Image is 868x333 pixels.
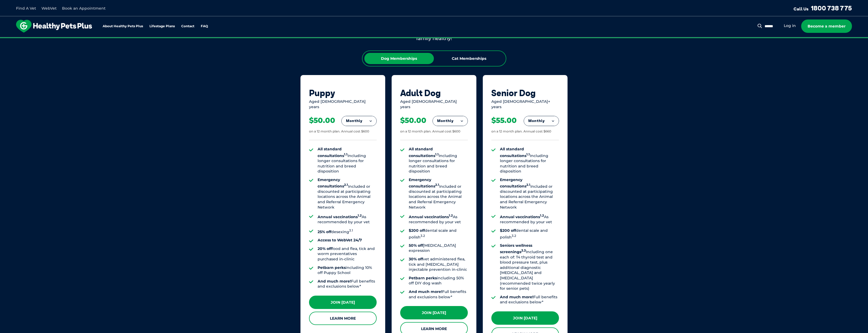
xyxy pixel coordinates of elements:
[318,147,348,158] strong: All standard consultations
[318,279,377,289] li: Full benefits and exclusions below*
[757,23,763,29] button: Search
[400,116,426,125] div: $50.00
[103,25,143,28] a: About Healthy Pets Plus
[409,243,423,248] strong: 50% off
[409,147,439,158] strong: All standard consultations
[500,147,559,174] li: Including longer consultations for nutrition and breed disposition
[400,88,468,98] div: Adult Dog
[512,234,516,238] sup: 3.2
[524,116,559,126] button: Monthly
[500,228,516,233] strong: $200 off
[500,177,530,189] strong: Emergency consultations
[409,213,468,225] li: As recommended by your vet
[526,152,530,156] sup: 1.1
[344,152,348,156] sup: 1.1
[318,177,377,210] li: Included or discounted at participating locations across the Animal and Referral Emergency Network
[409,276,468,286] li: including 50% off DIY dog wash
[433,116,468,126] button: Monthly
[434,53,504,64] div: Cat Memberships
[409,276,437,280] strong: Petbarn perks
[500,295,533,299] strong: And much more!
[400,99,468,109] div: Aged [DEMOGRAPHIC_DATA] years
[500,177,559,210] li: Included or discounted at participating locations across the Animal and Referral Emergency Network
[784,23,796,28] a: Log in
[41,6,57,11] a: WebVet
[318,177,348,189] strong: Emergency consultations
[349,229,353,232] sup: 3.1
[801,19,852,33] a: Become a member
[409,243,468,253] li: [MEDICAL_DATA] expression
[358,214,362,217] sup: 1.2
[521,249,526,252] sup: 3.3
[318,214,362,219] strong: Annual vaccinations
[491,129,551,134] div: on a 12 month plan. Annual cost $660
[149,25,175,28] a: Lifestage Plans
[309,88,377,98] div: Puppy
[491,311,559,325] a: Join [DATE]
[409,228,468,240] li: dental scale and polish
[409,177,468,210] li: Included or discounted at participating locations across the Animal and Referral Emergency Network
[309,99,377,109] div: Aged [DEMOGRAPHIC_DATA] years
[409,147,468,174] li: Including longer consultations for nutrition and breed disposition
[318,147,377,174] li: Including longer consultations for nutrition and breed disposition
[344,183,348,187] sup: 2.1
[421,234,425,238] sup: 3.2
[318,229,331,234] strong: 25% off
[409,289,468,300] li: Full benefits and exclusions below*
[309,116,335,125] div: $50.00
[342,116,376,126] button: Monthly
[500,243,532,254] strong: Seniors wellness screenings
[62,6,106,11] a: Book an Appointment
[16,20,92,33] img: hpp-logo
[435,183,439,187] sup: 2.1
[526,183,530,187] sup: 2.1
[309,129,369,134] div: on a 12 month plan. Annual cost $600
[500,214,544,219] strong: Annual vaccinations
[334,37,534,42] span: Proactive, preventative wellness program designed to keep your pet healthier and happier for longer
[449,214,453,217] sup: 1.2
[318,213,377,225] li: As recommended by your vet
[400,129,460,134] div: on a 12 month plan. Annual cost $600
[318,279,351,284] strong: And much more!
[500,295,559,305] li: Full benefits and exclusions below*
[409,214,453,219] strong: Annual vaccinations
[409,257,423,261] strong: 30% off
[318,246,332,251] strong: 20% off
[318,228,377,234] li: desexing
[409,177,439,189] strong: Emergency consultations
[364,53,434,64] div: Dog Memberships
[201,25,208,28] a: FAQ
[500,228,559,240] li: dental scale and polish
[409,257,468,272] li: vet administered flea, tick and [MEDICAL_DATA] injectable prevention in-clinic
[540,214,544,217] sup: 1.2
[793,6,809,11] span: Call Us
[318,246,377,262] li: food and flea, tick and worm preventatives purchased in-clinic
[409,289,442,294] strong: And much more!
[400,306,468,319] a: Join [DATE]
[318,265,377,276] li: including 10% off Puppy School
[309,296,377,309] a: Join [DATE]
[491,99,559,109] div: Aged [DEMOGRAPHIC_DATA]+ years
[435,152,439,156] sup: 1.1
[500,213,559,225] li: As recommended by your vet
[318,265,346,270] strong: Petbarn perks
[500,243,559,291] li: Including one each of: T4 thyroid test and blood pressure test, plus additional diagnostic [MEDIC...
[16,6,36,11] a: Find A Vet
[318,238,362,242] strong: Access to WebVet 24/7
[491,116,517,125] div: $55.00
[181,25,194,28] a: Contact
[793,4,852,12] a: Call Us1800 738 775
[500,147,530,158] strong: All standard consultations
[491,88,559,98] div: Senior Dog
[309,312,377,325] a: Learn More
[409,228,425,233] strong: $200 off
